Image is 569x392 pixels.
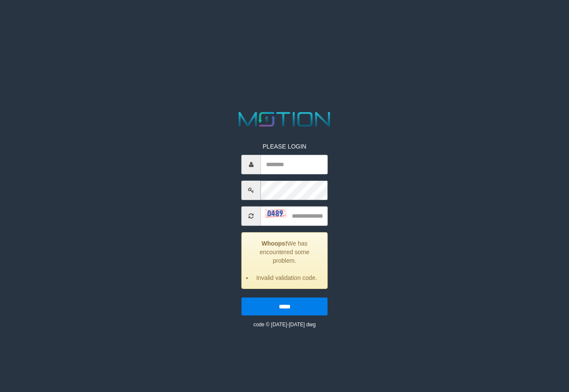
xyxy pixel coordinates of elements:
[242,142,328,151] p: PLEASE LOGIN
[242,232,328,289] div: We has encountered some problem.
[265,209,287,218] img: captcha
[253,273,321,282] li: Invalid validation code.
[261,240,287,247] strong: Whoops!
[235,109,334,129] img: MOTION_logo.png
[253,322,315,328] small: code © [DATE]-[DATE] dwg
